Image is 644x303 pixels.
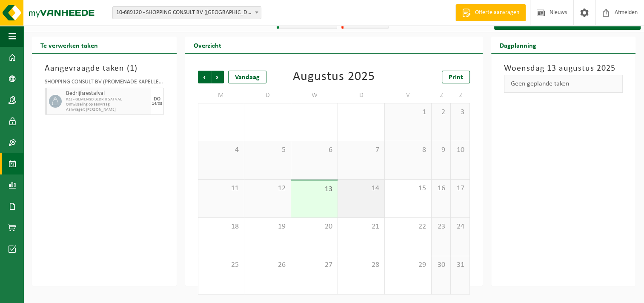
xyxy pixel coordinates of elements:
span: Bedrijfsrestafval [66,90,149,97]
span: 10 [455,146,465,155]
td: M [198,88,245,103]
span: 16 [436,184,446,193]
span: 14 [342,184,380,193]
span: 27 [295,260,333,270]
span: 21 [342,222,380,232]
td: D [244,88,291,103]
span: 4 [203,146,240,155]
span: Aanvrager: [PERSON_NAME] [66,107,149,112]
span: 29 [389,260,427,270]
span: 6 [295,146,333,155]
td: W [291,88,338,103]
span: 11 [203,184,240,193]
a: Print [442,71,470,83]
span: 23 [436,222,446,232]
span: 10-689120 - SHOPPING CONSULT BV (PROMENADE KAPELLEN) - KAPELLEN [113,7,261,19]
span: 31 [455,260,465,270]
span: K22 - GEMENGD BEDRIJFSAFVAL [66,97,149,102]
td: D [338,88,385,103]
h3: Aangevraagde taken ( ) [45,62,164,75]
span: 10-689120 - SHOPPING CONSULT BV (PROMENADE KAPELLEN) - KAPELLEN [112,6,261,19]
span: 17 [455,184,465,193]
span: 26 [249,260,286,270]
div: Augustus 2025 [293,71,375,83]
td: Z [432,88,451,103]
span: 28 [342,260,380,270]
span: 13 [295,185,333,194]
span: Omwisseling op aanvraag [66,102,149,107]
span: 15 [389,184,427,193]
span: 24 [455,222,465,232]
td: V [385,88,432,103]
span: 3 [455,108,465,117]
h2: Dagplanning [491,37,545,53]
span: 5 [249,146,286,155]
div: SHOPPING CONSULT BV (PROMENADE KAPELLEN) [45,79,164,88]
span: 18 [203,222,240,232]
a: Offerte aanvragen [455,4,526,21]
h3: Woensdag 13 augustus 2025 [504,62,623,75]
span: Print [449,74,463,81]
td: Z [451,88,470,103]
h2: Overzicht [185,37,230,53]
span: 2 [436,108,446,117]
span: 1 [130,64,135,73]
span: Offerte aanvragen [473,9,521,17]
h2: Te verwerken taken [32,37,106,53]
span: Vorige [198,71,211,83]
span: 19 [249,222,286,232]
span: 30 [436,260,446,270]
span: 22 [389,222,427,232]
span: 1 [389,108,427,117]
div: Vandaag [228,71,266,83]
div: 14/08 [152,102,162,106]
span: 9 [436,146,446,155]
span: 25 [203,260,240,270]
div: Geen geplande taken [504,75,623,93]
span: 20 [295,222,333,232]
span: 8 [389,146,427,155]
span: Volgende [211,71,224,83]
span: 7 [342,146,380,155]
span: 12 [249,184,286,193]
div: DO [154,97,160,102]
